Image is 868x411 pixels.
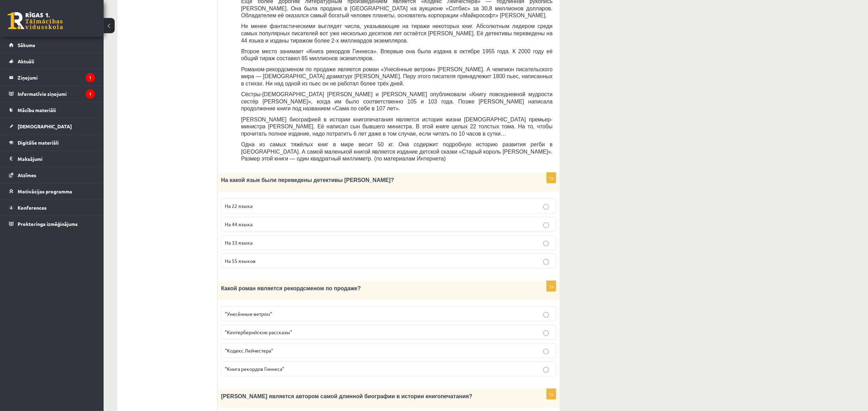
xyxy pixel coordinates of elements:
span: Сёстры-[DEMOGRAPHIC_DATA] [PERSON_NAME] и [PERSON_NAME] опубликовали «Книгу повседневной мудрости... [241,91,553,111]
span: Sākums [18,42,35,48]
span: Proktoringa izmēģinājums [18,221,78,227]
p: 1p [546,281,556,292]
span: Романом-рекордсменом по продаже является роман «Унесённые ветром» [PERSON_NAME]. А чемпион писате... [241,66,553,86]
span: Konferences [18,204,47,211]
input: На 33 языка [543,241,549,246]
a: Informatīvie ziņojumi1 [9,86,95,102]
a: Atzīmes [9,167,95,183]
a: Ziņojumi1 [9,70,95,85]
legend: Maksājumi [18,151,95,167]
p: 1p [546,172,556,183]
span: На 44 языка [225,221,252,227]
a: Konferences [9,200,95,216]
a: Proktoringa izmēģinājums [9,216,95,232]
a: Digitālie materiāli [9,135,95,150]
input: "Кодекс Лейчестера" [543,349,549,354]
input: На 44 языка [543,222,549,228]
span: "Унесённые ветром" [225,311,272,317]
p: 1p [546,389,556,400]
i: 1 [86,89,95,99]
span: Aktuāli [18,58,34,64]
input: На 55 языков [543,259,549,265]
legend: Ziņojumi [18,70,95,85]
span: Какой роман является рекордсменом по продаже? [221,285,361,291]
span: Digitālie materiāli [18,139,59,146]
span: [PERSON_NAME] биографией в истории книгопечатания является история жизни [DEMOGRAPHIC_DATA] премь... [241,117,553,137]
i: 1 [86,73,95,82]
span: На 22 языка [225,203,252,209]
a: Sākums [9,37,95,53]
span: Второе место занимает «Книга рекордов Гиннеса». Впервые она была издана в октябре 1955 года. К 20... [241,48,553,62]
span: Одна из самых тяжёлых книг в мире весит 50 кг. Она содержит подробную историю развития регби в [G... [241,141,553,162]
legend: Informatīvie ziņojumi [18,86,95,102]
a: Rīgas 1. Tālmācības vidusskola [8,12,63,29]
span: "Книга рекордов Гиннеса" [225,366,284,372]
span: Motivācijas programma [18,188,72,194]
a: Maksājumi [9,151,95,167]
span: [PERSON_NAME] является автором самой длинной биографии в истории книгопечатания? [221,393,473,399]
span: [DEMOGRAPHIC_DATA] [18,123,72,129]
span: Mācību materiāli [18,107,56,113]
span: На 33 языка [225,239,252,246]
span: Не менее фантастическими выглядят числа, указывающие на тиражи некоторых книг. Абсолютным лидером... [241,23,553,43]
a: [DEMOGRAPHIC_DATA] [9,118,95,134]
input: На 22 языка [543,204,549,210]
input: "Унесённые ветром" [543,312,549,318]
span: "Кентерберийские рассказы" [225,329,292,335]
a: Aktuāli [9,53,95,69]
span: Atzīmes [18,172,36,178]
input: "Книга рекордов Гиннеса" [543,367,549,373]
a: Motivācijas programma [9,183,95,199]
input: "Кентерберийские рассказы" [543,330,549,336]
a: Mācību materiāli [9,102,95,118]
span: "Кодекс Лейчестера" [225,347,273,354]
span: На 55 языков [225,258,256,264]
span: На какой язык были переведены детективы [PERSON_NAME]? [221,177,394,183]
